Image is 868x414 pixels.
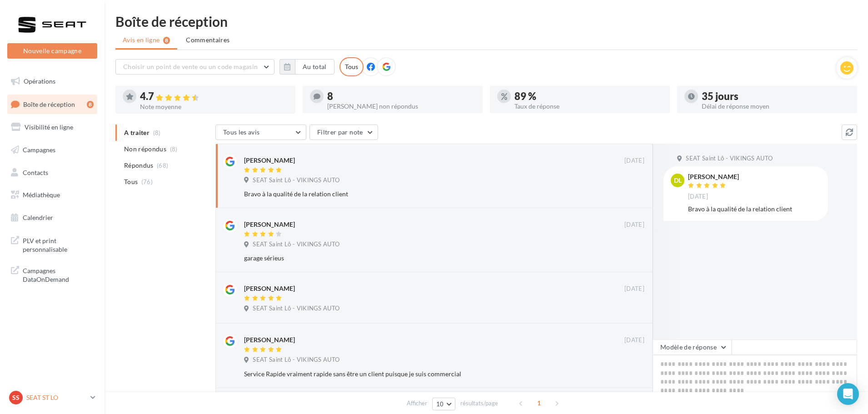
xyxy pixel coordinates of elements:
[23,234,94,254] span: PLV et print personnalisable
[124,145,166,154] span: Non répondus
[140,91,288,102] div: 4.7
[141,178,153,185] span: (76)
[87,101,94,108] div: 8
[7,43,97,59] button: Nouvelle campagne
[124,177,138,186] span: Tous
[436,400,444,408] span: 10
[23,100,75,108] span: Boîte de réception
[702,103,850,110] div: Délai de réponse moyen
[5,140,99,160] a: Campagnes
[432,398,455,410] button: 10
[279,59,334,75] button: Au total
[7,389,97,406] a: SS SEAT ST LO
[23,146,55,154] span: Campagnes
[215,125,306,140] button: Tous les avis
[253,356,339,364] span: SEAT Saint Lô - VIKINGS AUTO
[309,125,378,140] button: Filtrer par note
[837,383,859,405] div: Open Intercom Messenger
[702,91,850,101] div: 35 jours
[157,162,168,169] span: (68)
[12,393,20,402] span: SS
[624,157,644,165] span: [DATE]
[244,220,295,229] div: [PERSON_NAME]
[253,304,339,313] span: SEAT Saint Lô - VIKINGS AUTO
[688,174,739,180] div: [PERSON_NAME]
[460,399,498,408] span: résultats/page
[624,336,644,344] span: [DATE]
[244,156,295,165] div: [PERSON_NAME]
[5,261,99,288] a: Campagnes DataOnDemand
[170,145,178,153] span: (8)
[624,221,644,229] span: [DATE]
[5,163,99,182] a: Contacts
[115,15,857,28] div: Boîte de réception
[688,205,821,214] div: Bravo à la qualité de la relation client
[23,191,60,199] span: Médiathèque
[23,214,53,221] span: Calendrier
[5,208,99,227] a: Calendrier
[5,95,99,114] a: Boîte de réception8
[5,72,99,91] a: Opérations
[327,103,475,110] div: [PERSON_NAME] non répondus
[253,240,339,249] span: SEAT Saint Lô - VIKINGS AUTO
[140,104,288,110] div: Note moyenne
[407,399,427,408] span: Afficher
[653,339,732,355] button: Modèle de réponse
[253,176,339,185] span: SEAT Saint Lô - VIKINGS AUTO
[23,168,48,176] span: Contacts
[244,254,585,263] div: garage sérieus
[26,393,87,402] p: SEAT ST LO
[25,123,73,131] span: Visibilité en ligne
[24,77,55,85] span: Opérations
[5,118,99,137] a: Visibilité en ligne
[686,155,773,163] span: SEAT Saint Lô - VIKINGS AUTO
[223,128,260,136] span: Tous les avis
[123,63,258,70] span: Choisir un point de vente ou un code magasin
[124,161,154,170] span: Répondus
[688,193,708,201] span: [DATE]
[244,190,585,199] div: Bravo à la qualité de la relation client
[327,91,475,101] div: 8
[674,176,682,185] span: DL
[532,396,546,410] span: 1
[186,35,229,45] span: Commentaires
[115,59,274,75] button: Choisir un point de vente ou un code magasin
[514,103,663,110] div: Taux de réponse
[339,57,364,76] div: Tous
[244,335,295,344] div: [PERSON_NAME]
[244,369,585,379] div: Service Rapide vraiment rapide sans être un client puisque je suis commercial
[624,285,644,293] span: [DATE]
[514,91,663,101] div: 89 %
[5,185,99,205] a: Médiathèque
[5,231,99,258] a: PLV et print personnalisable
[244,284,295,293] div: [PERSON_NAME]
[295,59,334,75] button: Au total
[23,264,94,284] span: Campagnes DataOnDemand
